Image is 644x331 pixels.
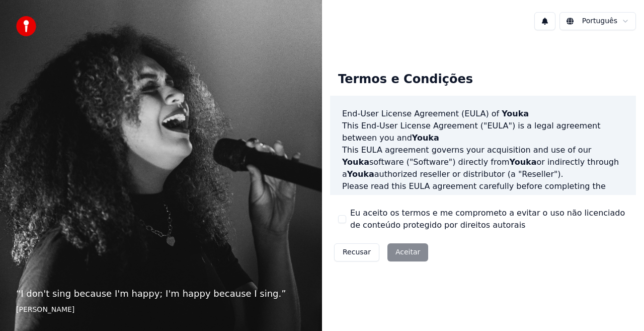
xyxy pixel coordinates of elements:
[342,180,624,229] p: Please read this EULA agreement carefully before completing the installation process and using th...
[502,109,529,118] span: Youka
[342,108,624,120] h3: End-User License Agreement (EULA) of
[342,157,369,167] span: Youka
[342,144,624,180] p: This EULA agreement governs your acquisition and use of our software ("Software") directly from o...
[412,133,439,143] span: Youka
[480,193,508,203] span: Youka
[16,305,306,315] footer: [PERSON_NAME]
[16,16,36,36] img: youka
[510,157,537,167] span: Youka
[342,120,624,144] p: This End-User License Agreement ("EULA") is a legal agreement between you and
[347,169,374,179] span: Youka
[330,63,481,96] div: Termos e Condições
[16,287,306,301] p: “ I don't sing because I'm happy; I'm happy because I sing. ”
[334,243,379,261] button: Recusar
[350,207,628,231] label: Eu aceito os termos e me comprometo a evitar o uso não licenciado de conteúdo protegido por direi...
